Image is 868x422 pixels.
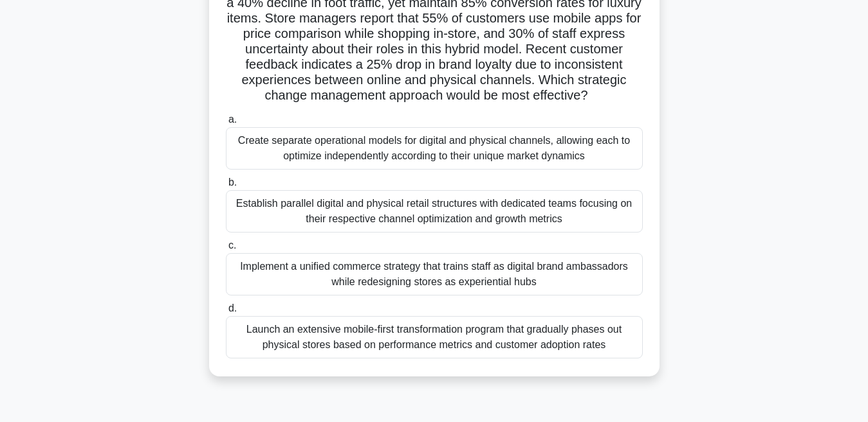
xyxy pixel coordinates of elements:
div: Establish parallel digital and physical retail structures with dedicated teams focusing on their ... [226,190,643,233]
span: d. [228,303,237,313]
div: Implement a unified commerce strategy that trains staff as digital brand ambassadors while redesi... [226,253,643,295]
span: c. [228,240,236,251]
div: Create separate operational models for digital and physical channels, allowing each to optimize i... [226,127,643,170]
span: b. [228,177,237,188]
span: a. [228,114,237,125]
div: Launch an extensive mobile-first transformation program that gradually phases out physical stores... [226,316,643,358]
